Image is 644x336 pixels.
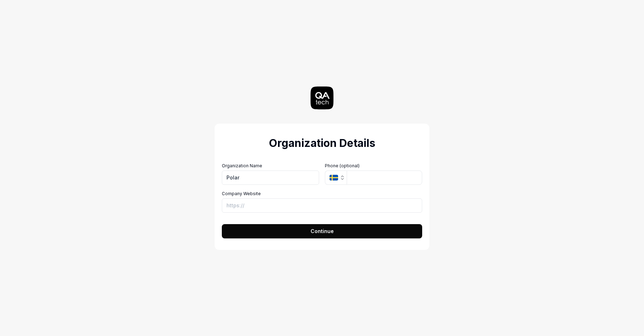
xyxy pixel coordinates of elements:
[222,191,422,197] label: Company Website
[222,163,319,169] label: Organization Name
[222,224,422,238] button: Continue
[325,163,422,169] label: Phone (optional)
[222,135,422,151] h2: Organization Details
[311,227,334,235] span: Continue
[222,198,422,213] input: https://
